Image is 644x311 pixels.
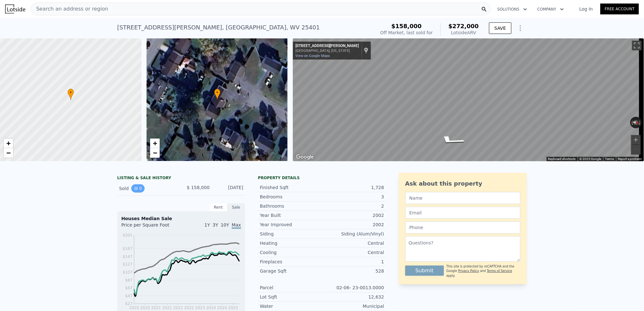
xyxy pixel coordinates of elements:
div: This site is protected by reCAPTCHA and the Google and apply. [447,264,520,278]
div: Cooling [260,249,322,256]
div: Siding (Alum/Vinyl) [322,231,384,237]
button: Toggle fullscreen view [632,41,642,50]
tspan: $201 [123,233,133,237]
div: Sale [227,203,245,211]
div: Price per Square Foot [121,222,181,232]
div: 2002 [322,221,384,228]
tspan: 2025 [228,306,238,310]
div: Central [322,240,384,246]
span: • [68,90,74,95]
span: − [6,149,11,157]
path: Go East, Nash Ct [427,133,475,148]
div: Siding [260,231,322,237]
div: [DATE] [215,184,243,193]
span: Max [232,222,241,229]
div: Municipal [322,303,384,309]
div: [STREET_ADDRESS][PERSON_NAME] , [GEOGRAPHIC_DATA] , WV 25401 [117,23,320,32]
a: View on Google Maps [295,54,330,58]
button: Zoom out [631,145,641,155]
div: 2002 [322,212,384,219]
div: Map [293,38,644,161]
div: Ask about this property [405,179,520,188]
input: Email [405,207,520,219]
div: Fireplaces [260,259,322,265]
div: 528 [322,268,384,274]
div: Bedrooms [260,194,322,200]
button: Rotate clockwise [639,117,642,128]
a: Terms (opens in new tab) [605,157,614,161]
tspan: 2020 [129,306,139,310]
div: Off Market, last sold for [380,29,433,36]
span: $272,000 [448,23,479,29]
div: • [68,89,74,100]
div: Garage Sqft [260,268,322,274]
tspan: $47 [125,294,133,298]
tspan: $107 [123,270,133,275]
span: 1Y [205,222,210,227]
span: $158,000 [391,23,422,29]
input: Phone [405,221,520,234]
span: + [6,139,11,147]
a: Log In [572,6,600,12]
div: Bathrooms [260,203,322,209]
span: Search an address or region [31,5,108,13]
button: Rotate counterclockwise [630,117,634,128]
a: Open this area in Google Maps (opens a new window) [294,153,316,161]
span: $ 158,000 [187,185,210,190]
div: Lotside ARV [448,29,479,36]
div: 02-06- 23-0013.0000 [322,284,384,291]
button: View historical data [131,184,145,193]
a: Terms of Service [487,269,512,273]
tspan: $127 [123,262,133,267]
a: Zoom in [150,139,160,148]
tspan: 2023 [195,306,205,310]
a: Zoom in [4,139,13,148]
span: © 2025 Google [580,157,601,161]
tspan: $147 [123,254,133,259]
a: Report a problem [618,157,642,161]
div: Rent [209,203,227,211]
span: 3Y [213,222,218,227]
div: 1,728 [322,184,384,191]
span: • [214,90,221,95]
div: Year Improved [260,221,322,228]
div: Heating [260,240,322,246]
a: Privacy Policy [458,269,479,273]
img: Lotside [5,4,25,13]
button: Reset the view [630,119,642,126]
button: Solutions [492,4,532,15]
a: Zoom out [4,148,13,158]
div: Lot Sqft [260,294,322,300]
tspan: 2021 [162,306,172,310]
div: [GEOGRAPHIC_DATA], [US_STATE] [295,49,359,53]
tspan: 2022 [173,306,183,310]
a: Show location on map [364,47,368,54]
div: 1 [322,259,384,265]
tspan: $167 [123,246,133,251]
tspan: 2022 [184,306,194,310]
div: Sold [119,184,176,193]
button: Show Options [514,22,527,35]
tspan: $87 [125,278,133,283]
tspan: 2021 [151,306,161,310]
div: Year Built [260,212,322,219]
button: Keyboard shortcuts [548,157,576,161]
button: Submit [405,266,444,276]
div: Central [322,249,384,256]
a: Free Account [600,4,639,14]
tspan: $67 [125,286,133,290]
a: Zoom out [150,148,160,158]
button: SAVE [489,22,511,34]
tspan: 2024 [217,306,227,310]
div: LISTING & SALE HISTORY [117,175,245,182]
div: Street View [293,38,644,161]
div: [STREET_ADDRESS][PERSON_NAME] [295,44,359,49]
tspan: $27 [125,302,133,306]
input: Name [405,192,520,204]
button: Zoom in [631,135,641,145]
button: Company [532,4,569,15]
tspan: 2020 [140,306,150,310]
div: • [214,89,221,100]
span: 10Y [221,222,229,227]
span: − [153,149,157,157]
